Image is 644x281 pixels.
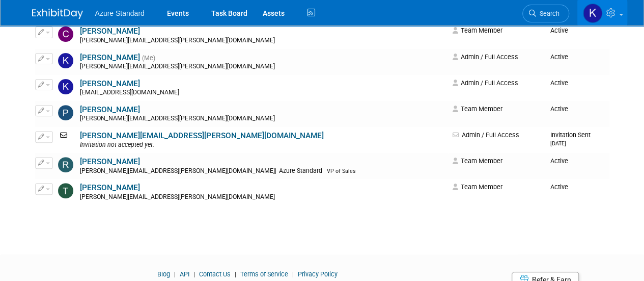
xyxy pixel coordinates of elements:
a: [PERSON_NAME] [80,105,140,114]
img: Robert Agnew [58,157,73,172]
span: Active [550,53,568,61]
div: Invitation not accepted yet. [80,141,446,149]
a: Terms of Service [240,270,288,278]
img: Karlee Henderson [58,79,73,94]
img: Tim Steiner [58,183,73,198]
span: | [232,270,239,278]
div: [PERSON_NAME][EMAIL_ADDRESS][PERSON_NAME][DOMAIN_NAME] [80,37,446,45]
span: Team Member [452,157,502,165]
a: [PERSON_NAME][EMAIL_ADDRESS][PERSON_NAME][DOMAIN_NAME] [80,131,324,140]
span: Active [550,157,568,165]
span: (Me) [142,55,155,62]
a: Blog [157,270,170,278]
a: Privacy Policy [298,270,338,278]
span: Active [550,27,568,34]
small: [DATE] [550,140,566,147]
img: Cassidy Gaige [58,27,73,42]
div: [EMAIL_ADDRESS][DOMAIN_NAME] [80,89,446,97]
a: [PERSON_NAME] [80,183,140,192]
a: Search [522,5,569,22]
div: [PERSON_NAME][EMAIL_ADDRESS][PERSON_NAME][DOMAIN_NAME] [80,167,446,175]
span: Azure Standard [95,9,145,17]
span: Team Member [452,105,502,113]
img: ExhibitDay [32,9,83,19]
span: | [275,167,276,174]
span: Admin / Full Access [452,131,519,139]
img: Karen Slusher [58,53,73,68]
img: Paul Bowers [58,105,73,120]
a: Contact Us [199,270,231,278]
span: Azure Standard [276,167,325,174]
span: VP of Sales [327,168,356,174]
span: Admin / Full Access [452,79,518,87]
span: | [290,270,296,278]
a: [PERSON_NAME] [80,27,140,36]
a: [PERSON_NAME] [80,53,140,62]
span: Active [550,79,568,87]
a: [PERSON_NAME] [80,157,140,166]
span: Team Member [452,27,502,34]
div: [PERSON_NAME][EMAIL_ADDRESS][PERSON_NAME][DOMAIN_NAME] [80,193,446,201]
span: Team Member [452,183,502,191]
span: Search [536,10,559,17]
div: [PERSON_NAME][EMAIL_ADDRESS][PERSON_NAME][DOMAIN_NAME] [80,115,446,123]
img: Karen Slusher [583,4,602,23]
span: | [191,270,198,278]
span: Invitation Sent [550,131,590,147]
span: Active [550,183,568,191]
a: API [180,270,189,278]
span: Admin / Full Access [452,53,518,61]
span: Active [550,105,568,113]
a: [PERSON_NAME] [80,79,140,88]
span: | [172,270,178,278]
div: [PERSON_NAME][EMAIL_ADDRESS][PERSON_NAME][DOMAIN_NAME] [80,63,446,71]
